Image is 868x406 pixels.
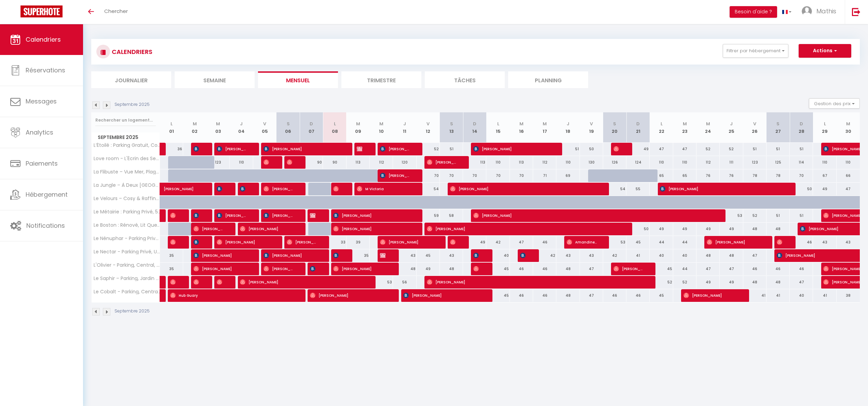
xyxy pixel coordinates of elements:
[508,71,588,88] li: Planning
[556,289,580,302] div: 48
[240,222,294,235] span: [PERSON_NAME]
[427,276,644,289] span: [PERSON_NAME]
[193,222,225,235] span: [PERSON_NAME]
[263,142,341,155] span: [PERSON_NAME]
[767,263,790,275] div: 46
[347,236,370,249] div: 39
[567,236,598,249] span: Amandine Pastural
[333,249,341,262] span: [PERSON_NAME]
[425,71,505,88] li: Tâches
[626,112,650,143] th: 21
[673,276,696,289] div: 52
[626,156,650,169] div: 124
[287,156,295,169] span: [PERSON_NAME]
[790,156,813,169] div: 114
[170,236,178,249] span: [PERSON_NAME]
[160,112,183,143] th: 01
[287,121,290,127] abbr: S
[450,236,458,249] span: [PERSON_NAME]
[417,143,440,155] div: 52
[347,156,370,169] div: 113
[673,156,696,169] div: 110
[510,263,533,275] div: 46
[486,249,510,262] div: 40
[660,182,784,195] span: [PERSON_NAME]
[696,156,720,169] div: 112
[93,289,161,294] span: Le Cobalt - Parking, Central & Spacieux
[720,209,743,222] div: 53
[486,289,510,302] div: 45
[580,249,603,262] div: 43
[813,183,836,195] div: 49
[650,223,673,235] div: 49
[533,289,556,302] div: 46
[258,71,338,88] li: Mensuel
[743,169,767,182] div: 78
[799,44,851,58] button: Actions
[93,143,161,148] span: L’Étoilé : Parking Gratuit, Confort & Design Chic
[450,182,597,195] span: [PERSON_NAME]
[813,156,836,169] div: 110
[720,143,743,155] div: 52
[93,263,161,268] span: L'Olivier - Parking, Central, Séjour Unique
[217,276,225,289] span: Brice Le Faou
[556,263,580,275] div: 48
[743,223,767,235] div: 48
[683,121,687,127] abbr: M
[334,121,336,127] abbr: L
[26,128,53,137] span: Analytics
[440,249,463,262] div: 43
[720,263,743,275] div: 47
[216,121,220,127] abbr: M
[473,262,481,275] span: [PERSON_NAME]
[650,143,673,155] div: 47
[767,276,790,289] div: 48
[110,44,152,59] h3: CALENDRIERS
[380,249,388,262] span: [PERSON_NAME]
[263,209,295,222] span: [PERSON_NAME]
[603,249,626,262] div: 42
[790,276,813,289] div: 47
[206,156,230,169] div: 123
[556,156,580,169] div: 110
[440,112,463,143] th: 13
[626,249,650,262] div: 41
[417,263,440,275] div: 49
[767,289,790,302] div: 41
[510,169,533,182] div: 70
[767,209,790,222] div: 51
[380,169,411,182] span: [PERSON_NAME]
[486,112,510,143] th: 15
[183,112,206,143] th: 02
[486,263,510,275] div: 45
[767,112,790,143] th: 27
[463,169,486,182] div: 70
[650,156,673,169] div: 110
[323,112,346,143] th: 08
[533,249,556,262] div: 42
[824,121,826,127] abbr: L
[193,249,248,262] span: [PERSON_NAME]
[230,156,253,169] div: 110
[93,169,161,174] span: La Flibuste – Vue Mer, Plage à [GEOGRAPHIC_DATA]
[852,8,860,16] img: logout
[26,221,65,230] span: Notifications
[510,112,533,143] th: 16
[403,121,406,127] abbr: J
[673,112,696,143] th: 23
[743,276,767,289] div: 48
[510,236,533,249] div: 47
[590,121,593,127] abbr: V
[463,112,486,143] th: 14
[463,236,486,249] div: 49
[379,121,383,127] abbr: M
[426,121,430,127] abbr: V
[463,156,486,169] div: 113
[846,121,850,127] abbr: M
[163,179,195,192] span: [PERSON_NAME]
[417,112,440,143] th: 12
[193,209,201,222] span: [PERSON_NAME]
[417,249,440,262] div: 45
[393,276,416,289] div: 56
[837,236,860,249] div: 43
